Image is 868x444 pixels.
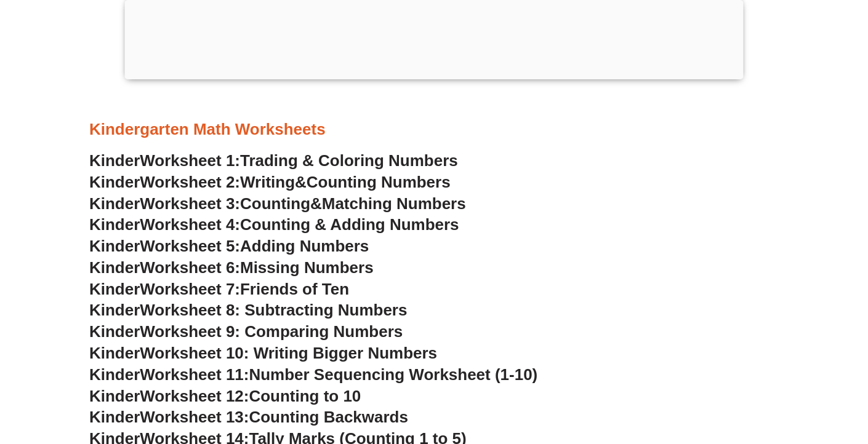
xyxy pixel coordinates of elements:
[322,194,466,213] span: Matching Numbers
[89,280,349,298] a: KinderWorksheet 7:Friends of Ten
[89,194,140,213] span: Kinder
[240,258,374,277] span: Missing Numbers
[89,258,140,277] span: Kinder
[140,280,240,298] span: Worksheet 7:
[89,258,374,277] a: KinderWorksheet 6:Missing Numbers
[89,215,459,234] a: KinderWorksheet 4:Counting & Adding Numbers
[89,301,140,319] span: Kinder
[89,194,466,213] a: KinderWorksheet 3:Counting&Matching Numbers
[89,173,140,191] span: Kinder
[89,365,140,384] span: Kinder
[89,173,451,191] a: KinderWorksheet 2:Writing&Counting Numbers
[140,387,249,405] span: Worksheet 12:
[140,173,240,191] span: Worksheet 2:
[89,408,140,426] span: Kinder
[240,151,458,170] span: Trading & Coloring Numbers
[89,119,779,140] h3: Kindergarten Math Worksheets
[240,194,310,213] span: Counting
[249,387,361,405] span: Counting to 10
[307,173,451,191] span: Counting Numbers
[140,215,240,234] span: Worksheet 4:
[140,344,437,362] span: Worksheet 10: Writing Bigger Numbers
[89,237,369,255] a: KinderWorksheet 5:Adding Numbers
[249,365,537,384] span: Number Sequencing Worksheet (1-10)
[89,322,140,341] span: Kinder
[89,280,140,298] span: Kinder
[140,322,403,341] span: Worksheet 9: Comparing Numbers
[140,194,240,213] span: Worksheet 3:
[249,408,408,426] span: Counting Backwards
[240,237,369,255] span: Adding Numbers
[89,387,140,405] span: Kinder
[140,301,407,319] span: Worksheet 8: Subtracting Numbers
[89,215,140,234] span: Kinder
[89,237,140,255] span: Kinder
[657,305,868,444] iframe: Chat Widget
[89,151,458,170] a: KinderWorksheet 1:Trading & Coloring Numbers
[240,280,349,298] span: Friends of Ten
[89,344,140,362] span: Kinder
[140,151,240,170] span: Worksheet 1:
[89,151,140,170] span: Kinder
[89,322,403,341] a: KinderWorksheet 9: Comparing Numbers
[240,173,295,191] span: Writing
[89,301,407,319] a: KinderWorksheet 8: Subtracting Numbers
[140,237,240,255] span: Worksheet 5:
[140,258,240,277] span: Worksheet 6:
[240,215,459,234] span: Counting & Adding Numbers
[140,408,249,426] span: Worksheet 13:
[89,344,437,362] a: KinderWorksheet 10: Writing Bigger Numbers
[140,365,249,384] span: Worksheet 11:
